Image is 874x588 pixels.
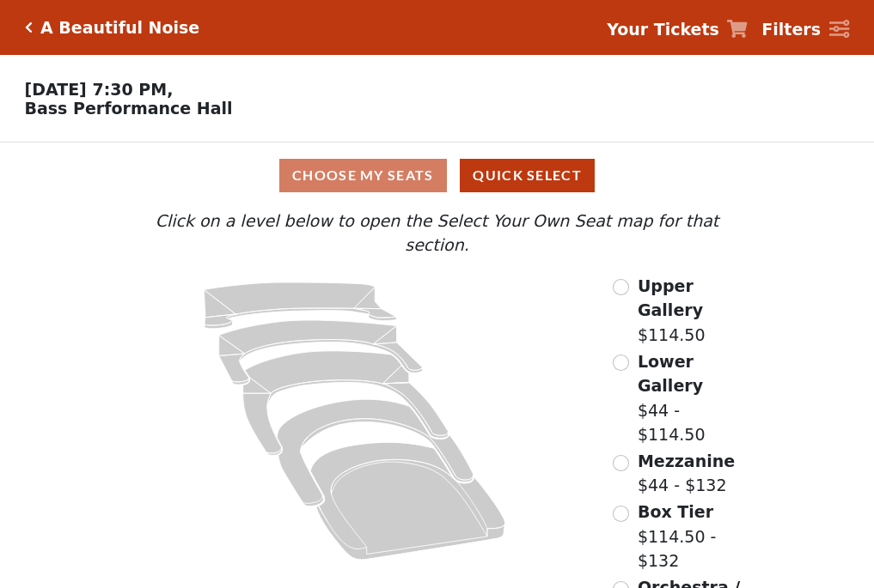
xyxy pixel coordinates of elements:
label: $114.50 - $132 [638,500,753,573]
path: Orchestra / Parterre Circle - Seats Available: 14 [311,442,506,560]
span: Box Tier [638,502,713,521]
strong: Your Tickets [607,20,719,39]
p: Click on a level below to open the Select Your Own Seat map for that section. [121,209,752,258]
label: $44 - $132 [638,449,735,498]
span: Mezzanine [638,452,735,470]
path: Lower Gallery - Seats Available: 42 [219,320,423,385]
button: Quick Select [460,159,595,192]
path: Upper Gallery - Seats Available: 286 [205,282,397,329]
strong: Filters [761,20,821,39]
a: Filters [761,17,849,42]
span: Upper Gallery [638,276,703,320]
h5: A Beautiful Noise [40,18,199,38]
a: Your Tickets [607,17,748,42]
label: $114.50 [638,274,753,348]
a: Click here to go back to filters [25,21,33,33]
label: $44 - $114.50 [638,349,753,447]
span: Lower Gallery [638,352,703,396]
